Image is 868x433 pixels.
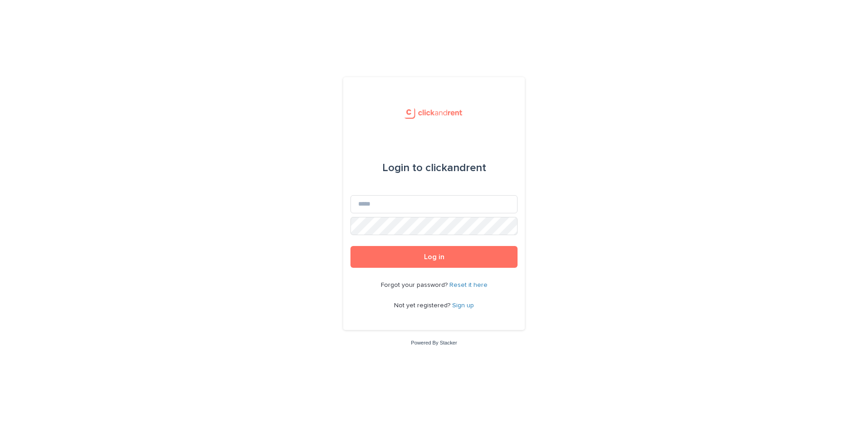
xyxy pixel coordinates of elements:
div: clickandrent [382,155,486,181]
span: Not yet registered? [394,302,452,309]
img: UCB0brd3T0yccxBKYDjQ [401,99,467,126]
a: Powered By Stacker [411,340,457,345]
button: Log in [350,246,518,268]
a: Reset it here [449,282,488,288]
span: Login to [382,162,423,173]
span: Log in [424,253,444,261]
a: Sign up [452,302,474,309]
span: Forgot your password? [381,282,449,288]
